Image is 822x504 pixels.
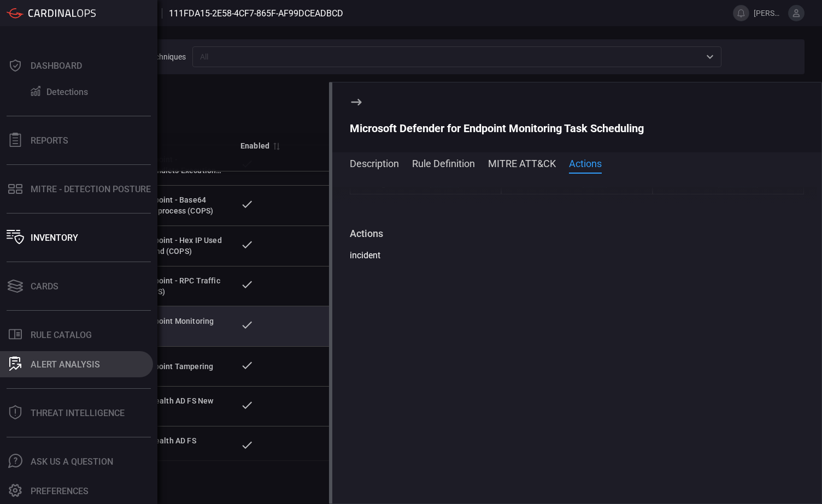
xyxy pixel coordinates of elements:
button: Open [702,49,718,64]
div: Detections [46,87,88,97]
span: 111fda15-2e58-4cf7-865f-af99dceadbcd [169,8,343,19]
div: Dashboard [31,61,82,71]
div: ALERT ANALYSIS [31,359,100,370]
span: [PERSON_NAME].[PERSON_NAME] [754,9,784,17]
div: Ask Us A Question [31,456,113,467]
div: Reports [31,135,68,146]
button: Actions [569,156,602,169]
span: Sort by Enabled descending [269,141,283,151]
div: Inventory [31,233,78,243]
div: MITRE - Detection Posture [31,184,151,194]
div: Preferences [31,486,89,496]
button: Description [350,156,399,169]
div: Threat Intelligence [31,408,125,418]
div: Cards [31,281,58,292]
button: MITRE ATT&CK [488,156,556,169]
div: Enabled [240,139,269,152]
div: Microsoft Defender for Endpoint Monitoring Task Scheduling [350,122,804,135]
input: All [196,50,700,63]
div: Actions [350,227,804,240]
button: Rule Definition [412,156,475,169]
div: Rule Catalog [31,330,92,340]
div: incident [350,249,804,262]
